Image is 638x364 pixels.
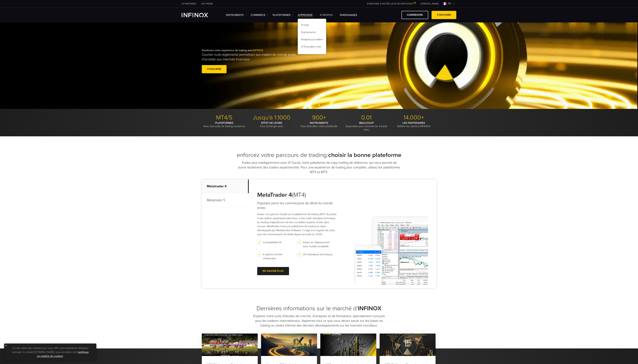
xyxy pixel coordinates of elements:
strong: EFFET DE LEVIER [261,121,282,125]
a: À PROPOS [320,13,336,17]
p: Pour échanger avec [249,121,294,128]
strong: LES PARTENAIRES [403,121,425,125]
p: 4 options d'ordre d'exécution [263,252,296,260]
a: Événements [298,29,326,36]
span: Go to slide 1 [315,104,317,106]
p: Tradez plus intelligemment avec IX Social, notre plateforme de copy trading de référence, qui vou... [238,160,400,174]
p: tradez une gamme d'actifs sur la plateforme de trading MT4. Accédez à des options graphiques éten... [257,212,337,236]
div: Améliorez votre expérience de trading avec [202,43,326,79]
p: Explorez notre suite d'études de marché, d'analyses et de formations, spécialement conçues pour l... [252,314,386,328]
p: 900+ [297,114,341,121]
p: 0.01 [344,114,389,121]
p: tradez en déplacement avec mobile et tablette [303,240,336,248]
p: Courtier multi-réglementé permettant aux traders du monde entier d'accéder aux marchés financiers [202,52,301,62]
a: S’inscrire [202,65,227,73]
a: INFINOX [179,2,199,6]
span: Go to slide 2 [318,104,320,106]
strong: INFINOX [358,305,381,312]
a: APPRENDRE [298,13,316,17]
p: Ce site utilise des cookies pour vous offrir une expérience utilisateur optimale. En utilisant [D... [6,345,95,359]
p: Metatrader 5 [202,193,249,207]
a: IX Intel [298,22,326,29]
a: COMMERCE [251,13,268,17]
h4: Populaire parmi les commerçants de détail du monde entier. [257,201,337,210]
p: MT4/5 [202,114,247,121]
p: 30 indicateurs techniques [303,252,333,256]
p: Metatrader 4 [202,179,249,193]
p: 14,000+ [391,114,436,121]
a: Analyse journalière [298,36,326,44]
a: INFINOX [199,2,215,6]
strong: MetaTrader 4 [257,191,292,198]
p: Disponible pour commencer à trader avec [344,121,389,131]
img: yellow close icon [5,344,7,347]
a: IX Education Hub [298,44,326,51]
a: Connexion [402,11,428,19]
h2: enforcez votre parcours de trading: [202,151,436,159]
a: S'INSCRIRE À NOTRE LISTE DE DIFFUSION [364,2,418,5]
a: INFINOX Logo [182,13,216,17]
span: Go to slide 3 [321,104,323,106]
span: fr [446,2,452,6]
p: Compatibilité EA [263,240,281,244]
p: Référer les clients à INFINOX [391,121,436,128]
strong: choisir la bonne plateforme [328,151,401,159]
p: Jusqu'à 1:1000 [249,114,294,121]
p: Avec des outils de trading modernes [202,121,247,128]
p: Pour diversifier votre portefeuille [297,121,341,128]
strong: INSTRUMENTS [310,121,328,125]
a: INSTRUMENTS [226,13,246,17]
a: PLATEFORMES [273,13,294,17]
span: INFINOX [253,49,263,52]
strong: PLATEFORMES [215,121,233,125]
h3: (MT4) [257,191,337,199]
strong: BEAUCOUP [359,121,374,125]
a: INFINOX MENU [418,2,441,6]
h2: Dernières informations sur le marché d' [202,305,436,312]
a: S’inscrire [432,11,456,19]
a: Parrainages [340,13,357,17]
a: En savoir plus [257,267,289,275]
